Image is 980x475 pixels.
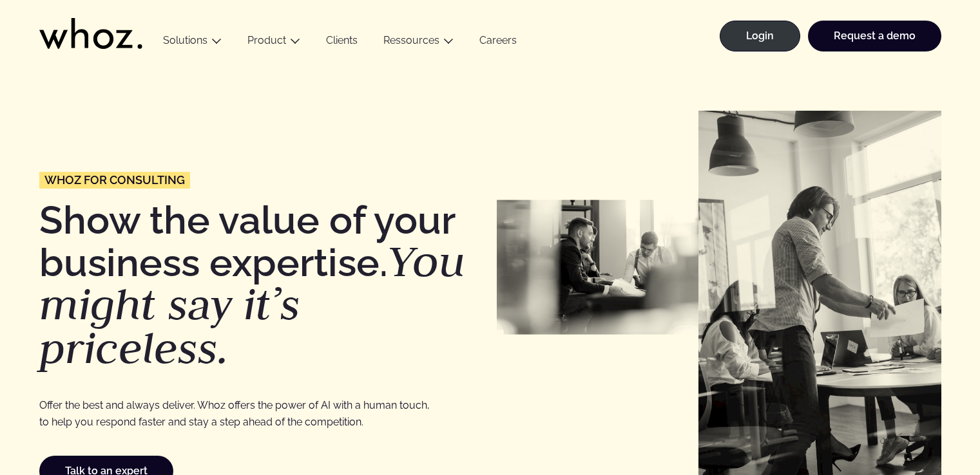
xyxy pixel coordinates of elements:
[808,21,941,51] a: Request a demo
[39,232,465,376] em: You might say it’s priceless.
[720,21,800,51] a: Login
[313,34,370,51] a: Clients
[383,34,439,46] a: Ressources
[44,174,185,186] span: Whoz for Consulting
[247,34,286,46] a: Product
[39,201,484,370] h1: Show the value of your business expertise.
[466,34,530,51] a: Careers
[370,34,466,51] button: Ressources
[39,397,439,430] p: Offer the best and always deliver. Whoz offers the power of AI with a human touch, to help you re...
[235,34,313,51] button: Product
[150,34,235,51] button: Solutions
